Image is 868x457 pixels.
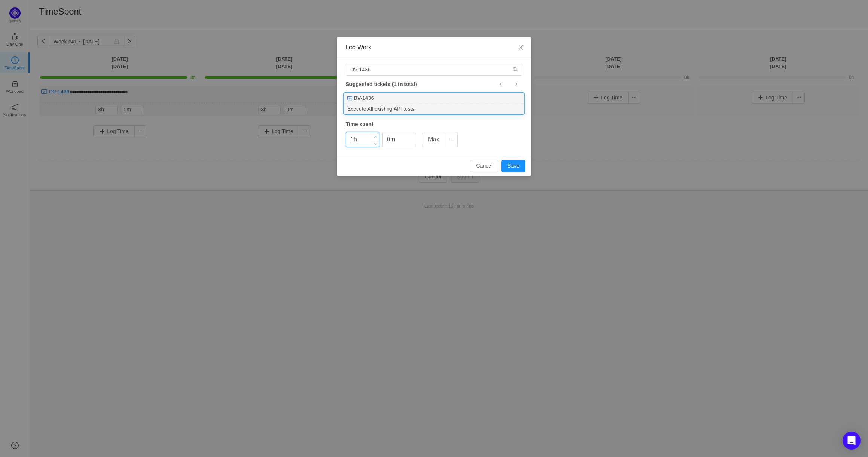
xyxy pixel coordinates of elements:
[513,67,518,72] i: icon: search
[470,160,498,172] button: Cancel
[374,142,377,145] i: icon: down
[371,132,379,141] span: Increase Value
[501,160,525,172] button: Save
[374,136,377,138] i: icon: up
[346,120,522,128] div: Time spent
[510,37,531,58] button: Close
[346,79,522,89] div: Suggested tickets (1 in total)
[518,45,524,50] i: icon: close
[445,132,458,147] button: icon: ellipsis
[843,432,861,450] div: Open Intercom Messenger
[344,104,524,114] div: Execute All existing API tests
[346,64,522,76] input: Search
[422,132,445,147] button: Max
[371,141,379,147] span: Decrease Value
[354,94,374,102] b: DV-1436
[346,43,522,52] div: Log Work
[347,96,352,101] img: 10300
